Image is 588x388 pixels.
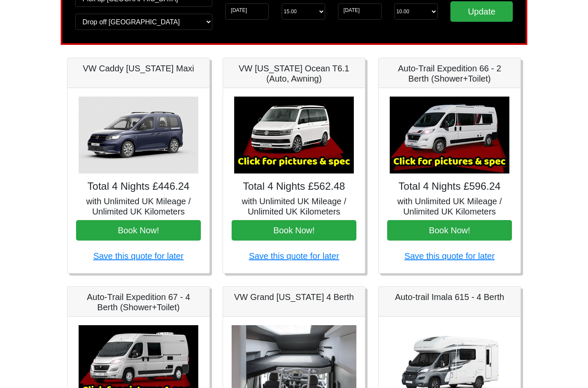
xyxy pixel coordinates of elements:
[404,252,494,261] a: Save this quote for later
[76,64,201,74] h5: VW Caddy [US_STATE] Maxi
[225,4,269,20] input: Start Date
[450,2,513,22] input: Update
[338,4,382,20] input: Return Date
[232,181,356,193] h4: Total 4 Nights £562.48
[387,181,512,193] h4: Total 4 Nights £596.24
[93,252,183,261] a: Save this quote for later
[390,97,509,174] img: Auto-Trail Expedition 66 - 2 Berth (Shower+Toilet)
[387,220,512,241] button: Book Now!
[76,292,201,313] h5: Auto-Trail Expedition 67 - 4 Berth (Shower+Toilet)
[387,292,512,303] h5: Auto-trail Imala 615 - 4 Berth
[232,64,356,84] h5: VW [US_STATE] Ocean T6.1 (Auto, Awning)
[76,197,201,217] h5: with Unlimited UK Mileage / Unlimited UK Kilometers
[387,197,512,217] h5: with Unlimited UK Mileage / Unlimited UK Kilometers
[76,220,201,241] button: Book Now!
[387,64,512,84] h5: Auto-Trail Expedition 66 - 2 Berth (Shower+Toilet)
[232,220,356,241] button: Book Now!
[232,292,356,303] h5: VW Grand [US_STATE] 4 Berth
[234,97,354,174] img: VW California Ocean T6.1 (Auto, Awning)
[249,252,339,261] a: Save this quote for later
[232,197,356,217] h5: with Unlimited UK Mileage / Unlimited UK Kilometers
[79,97,198,174] img: VW Caddy California Maxi
[76,181,201,193] h4: Total 4 Nights £446.24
